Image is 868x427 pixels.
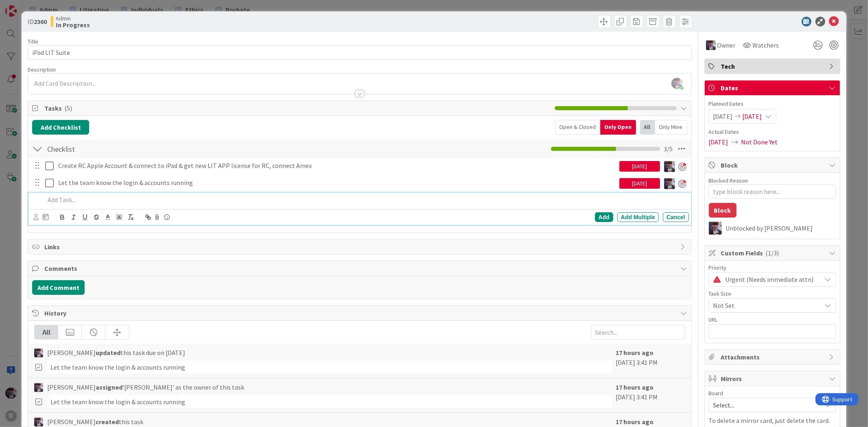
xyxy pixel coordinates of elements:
span: ID [28,17,47,26]
p: Create RC Apple Account & connect to iPad & get new LIT APP license for RC, connect Amex [58,161,616,170]
img: ML [34,383,43,392]
span: Urgent (Needs immediate attn) [726,274,818,285]
b: 2360 [34,17,47,26]
span: Admin [56,15,90,22]
p: Let the team know the login & accounts running [58,178,616,187]
span: 3 / 5 [664,144,673,154]
img: 4bkkwsAgLEzgUFsllbC0Zn7GEDwYOnLA.jpg [671,78,683,89]
span: Description [28,66,56,73]
div: All [35,325,58,339]
span: Watchers [753,40,779,50]
b: 17 hours ago [616,349,654,357]
b: created [96,418,119,426]
input: type card name here... [28,45,691,60]
span: Block [721,160,825,170]
div: [DATE] [619,161,660,172]
span: Actual Dates [709,128,836,136]
div: Priority [709,265,836,270]
span: Dates [721,83,825,93]
span: [PERSON_NAME] '[PERSON_NAME]' as the owner of this task [47,382,244,392]
span: Links [44,242,676,252]
b: 17 hours ago [616,418,654,426]
span: [DATE] [743,111,762,121]
span: Custom Fields [721,248,825,258]
span: Support [17,1,37,11]
div: Cancel [663,212,689,222]
img: ML [709,222,722,235]
span: Attachments [721,352,825,362]
img: ML [664,178,675,189]
button: Add Comment [32,280,85,295]
img: ML [664,161,675,172]
div: [DATE] 3:41 PM [616,382,685,408]
span: Planned Dates [709,100,836,108]
span: Tech [721,61,825,71]
span: Board [709,390,724,396]
label: Title [28,38,38,45]
div: [DATE] 3:41 PM [616,348,685,374]
div: Open & Closed [555,120,600,135]
b: assigned [96,383,122,391]
b: In Progress [56,22,90,28]
span: ( 5 ) [64,104,72,112]
img: ML [34,418,43,427]
span: ( 1/3 ) [766,249,779,257]
img: ML [34,349,43,357]
input: Search... [591,325,685,340]
div: Only Mine [655,120,687,135]
label: Blocked Reason [709,177,748,184]
div: [DATE] [619,178,660,189]
span: [PERSON_NAME] this task [47,417,143,427]
span: Select... [713,399,818,411]
input: Add Checklist... [44,142,227,156]
div: Task Size [709,291,836,296]
b: 17 hours ago [616,383,654,391]
div: Let the team know the login & accounts running [47,395,612,408]
button: Block [709,203,737,218]
div: Only Open [600,120,636,135]
span: Tasks [44,103,550,113]
span: History [44,308,676,318]
div: Let the team know the login & accounts running [47,361,612,374]
div: Add [595,212,613,222]
span: [DATE] [713,111,733,121]
div: URL [709,317,836,322]
b: updated [96,349,120,357]
div: All [640,120,655,135]
span: Comments [44,264,676,273]
span: [PERSON_NAME] this task due on [DATE] [47,348,185,357]
img: ML [706,40,716,50]
span: Not Set [713,300,818,311]
span: Not Done Yet [741,137,778,147]
button: Add Checklist [32,120,89,135]
div: Add Multiple [617,212,659,222]
div: Unblocked by [PERSON_NAME] [726,224,836,232]
span: Owner [717,40,736,50]
span: [DATE] [709,137,728,147]
span: Mirrors [721,374,825,383]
